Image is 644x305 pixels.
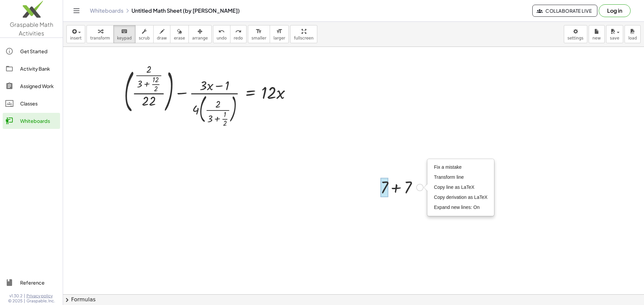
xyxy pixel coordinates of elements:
a: Classes [3,95,60,111]
button: Collaborate Live [532,5,597,17]
a: Reference [3,275,60,291]
span: fullscreen [294,36,313,41]
span: insert [70,36,82,41]
button: format_sizelarger [270,25,289,43]
button: format_sizesmaller [248,25,270,43]
button: redoredo [230,25,247,43]
a: Privacy policy [26,293,55,299]
i: format_size [276,27,282,35]
span: erase [174,36,185,41]
a: Get Started [3,43,60,59]
span: chevron_right [63,296,71,304]
button: draw [153,25,171,43]
span: Copy derivation as LaTeX [434,195,488,200]
button: erase [170,25,189,43]
a: Whiteboards [3,113,60,129]
div: Classes [20,99,57,107]
span: transform [90,36,110,41]
button: insert [66,25,85,43]
span: Collaborate Live [538,8,592,14]
span: draw [157,36,167,41]
span: Fix a mistake [434,164,462,170]
a: Assigned Work [3,78,60,94]
i: redo [235,27,241,35]
span: © 2025 [8,298,22,304]
button: new [589,25,605,43]
div: Reference [20,279,57,287]
span: Graspable Math Activities [10,21,53,37]
div: Whiteboards [20,117,57,125]
div: Activity Bank [20,65,57,73]
span: v1.30.2 [9,293,22,299]
button: arrange [189,25,212,43]
button: chevron_rightFormulas [63,294,644,305]
i: format_size [256,27,262,35]
span: larger [273,36,285,41]
i: undo [218,27,225,35]
button: Toggle navigation [71,5,82,16]
span: save [610,36,619,41]
span: | [24,298,25,304]
span: undo [217,36,227,41]
a: Whiteboards [90,7,123,14]
span: Graspable, Inc. [26,298,55,304]
span: | [24,293,25,299]
span: scrub [139,36,150,41]
div: Assigned Work [20,82,57,90]
button: scrub [135,25,154,43]
span: Transform line [434,174,464,180]
button: transform [87,25,114,43]
div: Get Started [20,47,57,55]
span: load [628,36,637,41]
span: Copy line as LaTeX [434,184,475,190]
a: Activity Bank [3,61,60,77]
button: keyboardkeypad [113,25,136,43]
span: settings [568,36,584,41]
button: load [625,25,641,43]
span: new [592,36,601,41]
button: save [606,25,623,43]
i: keyboard [121,27,127,35]
span: smaller [252,36,266,41]
button: settings [564,25,587,43]
button: Log in [599,4,631,17]
span: Expand new lines: On [434,205,480,210]
span: keypad [117,36,132,41]
span: arrange [192,36,208,41]
span: redo [234,36,243,41]
button: undoundo [213,25,230,43]
button: fullscreen [290,25,317,43]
